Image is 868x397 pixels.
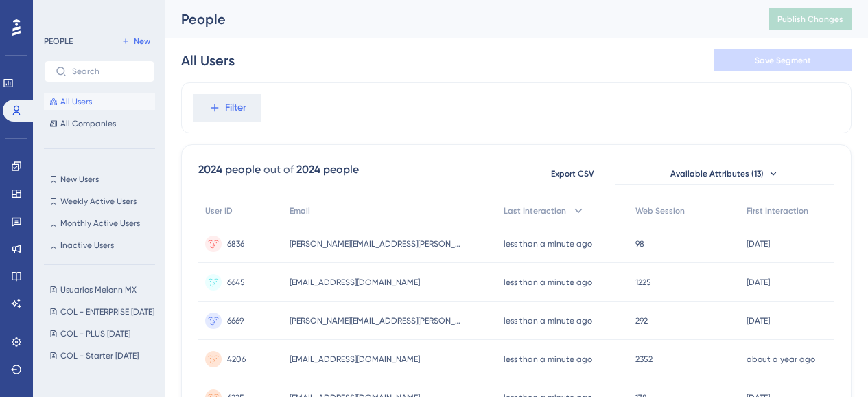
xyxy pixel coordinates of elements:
button: Monthly Active Users [44,215,155,231]
button: Save Segment [714,49,852,71]
span: 6836 [227,238,244,249]
button: Inactive Users [44,237,155,253]
time: [DATE] [747,316,770,326]
span: 6645 [227,277,245,288]
span: Last Interaction [504,205,566,216]
span: Weekly Active Users [60,196,137,207]
span: First Interaction [747,205,808,216]
span: User ID [205,205,233,216]
span: All Users [60,96,92,107]
button: COL - Starter [DATE] [44,348,163,364]
span: 98 [635,238,644,249]
span: Publish Changes [777,14,843,25]
time: less than a minute ago [504,354,592,364]
div: All Users [181,51,235,70]
span: COL - PLUS [DATE] [60,328,130,339]
time: about a year ago [747,354,815,364]
button: COL - PLUS [DATE] [44,326,163,342]
time: [DATE] [747,277,770,287]
button: New [117,33,155,49]
div: 2024 people [198,161,261,178]
span: New Users [60,174,99,185]
time: [DATE] [747,239,770,249]
span: 1225 [635,277,651,288]
span: Inactive Users [60,240,114,251]
button: COL - ENTERPRISE [DATE] [44,304,163,320]
span: 292 [635,315,648,326]
div: People [181,10,735,29]
button: Filter [193,94,261,122]
button: All Companies [44,115,155,132]
span: Web Session [635,205,685,216]
button: Usuarios Melonn MX [44,282,163,298]
button: All Users [44,93,155,110]
span: COL - ENTERPRISE [DATE] [60,306,154,317]
time: less than a minute ago [504,316,592,326]
span: [PERSON_NAME][EMAIL_ADDRESS][PERSON_NAME][DOMAIN_NAME] [290,315,461,326]
button: New Users [44,171,155,188]
button: Available Attributes (13) [615,163,834,185]
time: less than a minute ago [504,277,592,287]
div: out of [263,161,294,178]
button: Weekly Active Users [44,193,155,209]
span: Filter [225,100,246,116]
span: 6669 [227,315,244,326]
span: [PERSON_NAME][EMAIL_ADDRESS][PERSON_NAME][DOMAIN_NAME] [290,238,461,249]
span: Save Segment [755,55,811,66]
time: less than a minute ago [504,239,592,249]
button: Publish Changes [769,8,852,30]
span: All Companies [60,118,116,129]
span: New [134,36,150,47]
input: Search [72,67,143,76]
span: 2352 [635,354,653,365]
span: Available Attributes (13) [670,168,764,179]
span: Export CSV [551,168,594,179]
span: 4206 [227,354,246,365]
span: [EMAIL_ADDRESS][DOMAIN_NAME] [290,277,420,288]
span: Monthly Active Users [60,218,140,229]
span: COL - Starter [DATE] [60,350,139,361]
span: Email [290,205,310,216]
div: 2024 people [296,161,359,178]
div: PEOPLE [44,36,73,47]
button: Export CSV [538,163,607,185]
span: Usuarios Melonn MX [60,284,137,295]
span: [EMAIL_ADDRESS][DOMAIN_NAME] [290,354,420,365]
